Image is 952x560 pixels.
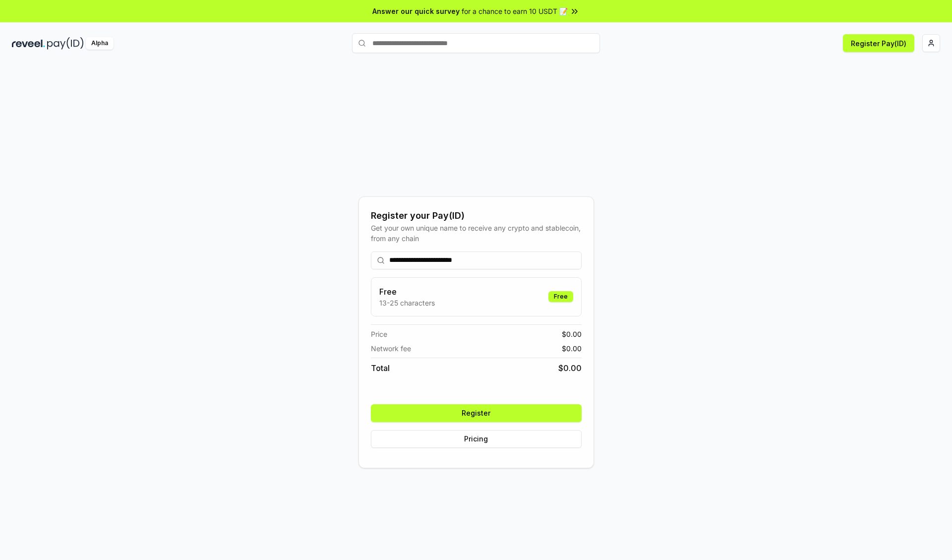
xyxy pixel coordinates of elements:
[371,362,390,374] span: Total
[47,37,84,50] img: pay_id
[462,6,568,16] span: for a chance to earn 10 USDT 📝
[371,343,411,354] span: Network fee
[843,34,914,52] button: Register Pay(ID)
[371,329,387,339] span: Price
[371,209,582,223] div: Register your Pay(ID)
[562,343,582,354] span: $ 0.00
[12,37,45,50] img: reveel_dark
[86,37,114,50] div: Alpha
[548,291,573,302] div: Free
[562,329,582,339] span: $ 0.00
[379,286,435,298] h3: Free
[558,362,582,374] span: $ 0.00
[371,430,582,448] button: Pricing
[372,6,460,16] span: Answer our quick survey
[371,223,582,244] div: Get your own unique name to receive any crypto and stablecoin, from any chain
[379,298,435,308] p: 13-25 characters
[371,404,582,422] button: Register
